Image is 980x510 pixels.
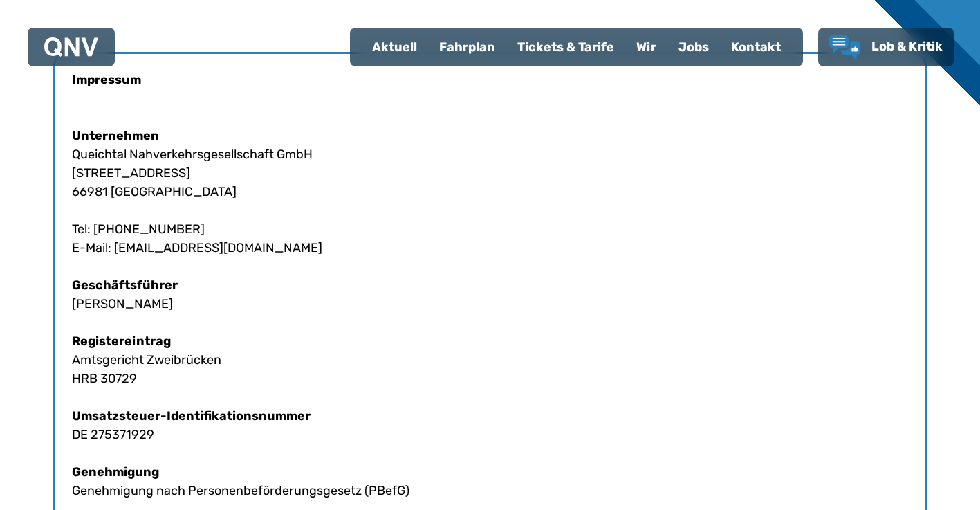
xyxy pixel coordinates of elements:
h4: Geschäftsführer [72,276,908,295]
a: QNV Logo [44,33,98,61]
h4: Genehmigung [72,463,908,482]
a: Kontakt [720,29,792,65]
h4: Impressum [72,71,908,89]
a: Lob & Kritik [829,35,943,60]
a: Aktuell [361,29,428,65]
img: QNV Logo [44,37,98,57]
h4: Unternehmen [72,127,908,145]
h4: Registereintrag [72,332,908,351]
span: Lob & Kritik [871,39,943,54]
a: Jobs [667,29,720,65]
a: Tickets & Tarife [506,29,625,65]
h4: Umsatzsteuer-Identifikationsnummer [72,407,908,426]
a: Fahrplan [428,29,506,65]
a: Wir [625,29,667,65]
